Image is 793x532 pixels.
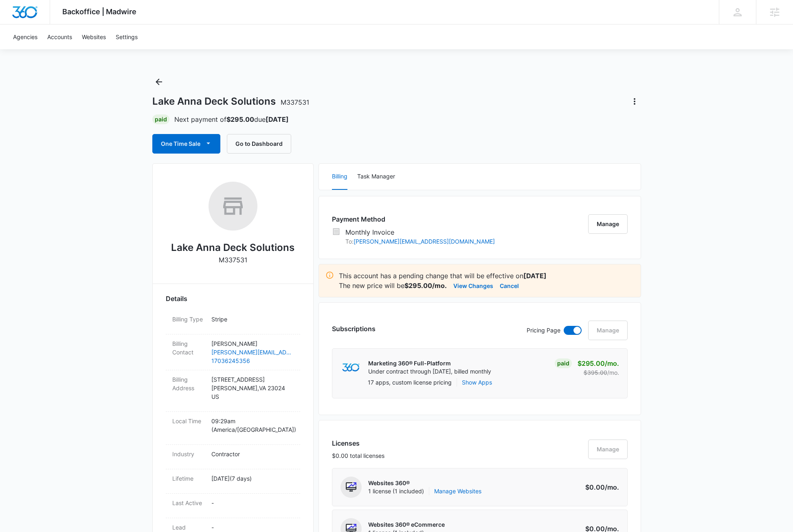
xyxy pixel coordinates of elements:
[166,445,300,469] div: IndustryContractor
[357,164,395,190] button: Task Manager
[368,487,481,495] span: 1 license (1 included)
[152,114,169,124] div: Paid
[172,499,205,507] dt: Last Active
[211,474,294,483] p: [DATE] ( 7 days )
[172,417,205,425] dt: Local Time
[368,378,452,387] p: 17 apps, custom license pricing
[166,334,300,370] div: Billing Contact[PERSON_NAME][PERSON_NAME][EMAIL_ADDRESS][DOMAIN_NAME]17036245356
[8,24,42,49] a: Agencies
[281,98,309,106] span: M337531
[368,521,445,529] p: Websites 360® eCommerce
[555,358,572,368] div: Paid
[368,479,481,487] p: Websites 360®
[227,134,291,154] button: Go to Dashboard
[172,450,205,458] dt: Industry
[172,315,205,323] dt: Billing Type
[166,469,300,494] div: Lifetime[DATE](7 days)
[152,95,309,108] h1: Lake Anna Deck Solutions
[211,499,294,507] p: -
[332,438,384,448] h3: Licenses
[166,310,300,334] div: Billing TypeStripe
[226,115,254,123] strong: $295.00
[211,348,294,356] a: [PERSON_NAME][EMAIL_ADDRESS][DOMAIN_NAME]
[166,294,187,303] span: Details
[404,281,447,290] strong: $295.00/mo.
[581,482,619,492] p: $0.00
[605,483,619,491] span: /mo.
[77,24,111,49] a: Websites
[345,227,495,237] p: Monthly Invoice
[174,114,289,124] p: Next payment of due
[588,214,628,234] button: Manage
[332,451,384,460] p: $0.00 total licenses
[434,487,481,495] a: Manage Websites
[166,412,300,445] div: Local Time09:29am (America/[GEOGRAPHIC_DATA])
[152,75,165,88] button: Back
[605,359,619,367] span: /mo.
[339,281,447,290] p: The new price will be
[172,375,205,392] dt: Billing Address
[453,281,493,290] button: View Changes
[211,417,294,434] p: 09:29am ( America/[GEOGRAPHIC_DATA] )
[111,24,143,49] a: Settings
[152,134,220,154] button: One Time Sale
[462,378,492,387] button: Show Apps
[332,214,495,224] h3: Payment Method
[172,339,205,356] dt: Billing Contact
[332,164,347,190] button: Billing
[211,450,294,458] p: Contractor
[332,324,376,334] h3: Subscriptions
[368,367,491,376] p: Under contract through [DATE], billed monthly
[211,375,294,401] p: [STREET_ADDRESS] [PERSON_NAME] , VA 23024 US
[628,95,641,108] button: Actions
[500,281,519,290] button: Cancel
[62,7,136,16] span: Backoffice | Madwire
[219,255,247,265] p: M337531
[368,359,491,367] p: Marketing 360® Full-Platform
[211,315,294,323] p: Stripe
[523,272,547,280] strong: [DATE]
[345,237,495,246] p: To:
[527,326,560,335] p: Pricing Page
[172,474,205,483] dt: Lifetime
[211,339,294,348] p: [PERSON_NAME]
[171,240,294,255] h2: Lake Anna Deck Solutions
[266,115,289,123] strong: [DATE]
[584,369,607,376] s: $395.00
[211,356,294,365] a: 17036245356
[607,369,619,376] span: /mo.
[578,358,619,368] p: $295.00
[342,363,360,372] img: marketing360Logo
[211,523,294,532] p: -
[354,238,495,245] a: [PERSON_NAME][EMAIL_ADDRESS][DOMAIN_NAME]
[339,271,634,281] p: This account has a pending change that will be effective on
[42,24,77,49] a: Accounts
[166,494,300,518] div: Last Active-
[166,370,300,412] div: Billing Address[STREET_ADDRESS][PERSON_NAME],VA 23024US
